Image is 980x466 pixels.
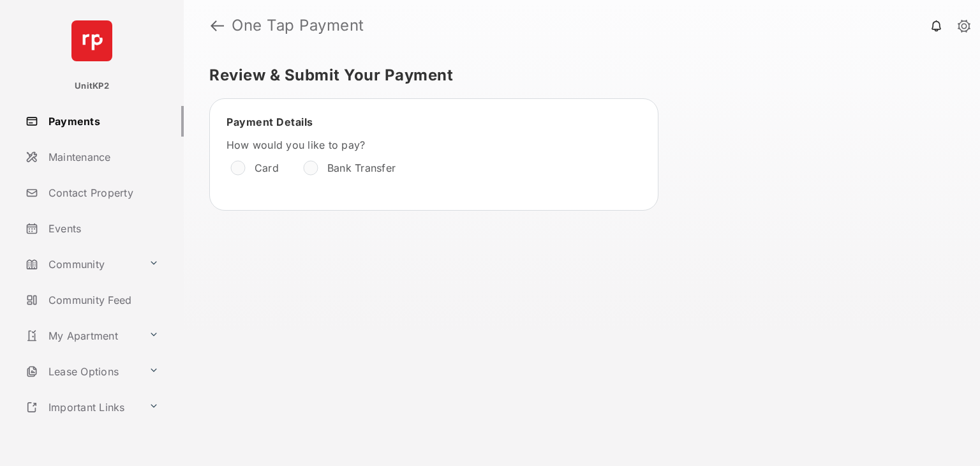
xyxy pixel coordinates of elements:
[75,80,109,93] p: UnitKP2
[71,20,112,61] img: svg+xml;base64,PHN2ZyB4bWxucz0iaHR0cDovL3d3dy53My5vcmcvMjAwMC9zdmciIHdpZHRoPSI2NCIgaGVpZ2h0PSI2NC...
[20,249,144,280] a: Community
[255,162,279,174] label: Card
[20,320,144,351] a: My Apartment
[226,116,313,128] span: Payment Details
[20,285,184,315] a: Community Feed
[20,356,144,387] a: Lease Options
[20,142,184,172] a: Maintenance
[20,106,184,137] a: Payments
[327,162,396,174] label: Bank Transfer
[20,177,184,208] a: Contact Property
[20,213,184,244] a: Events
[20,392,144,423] a: Important Links
[226,139,609,151] label: How would you like to pay?
[232,18,364,33] strong: One Tap Payment
[209,68,944,83] h5: Review & Submit Your Payment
